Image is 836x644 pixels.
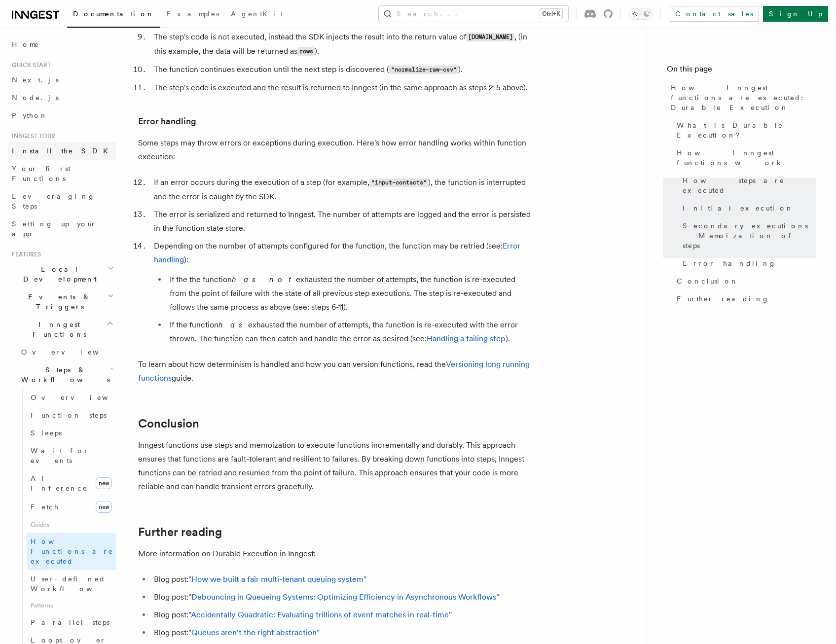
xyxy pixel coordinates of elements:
a: Parallel steps [27,613,116,631]
a: How Inngest functions are executed: Durable Execution [667,79,816,116]
a: Versioning long running functions [138,359,530,383]
a: User-defined Workflows [27,570,116,598]
li: The step's code is not executed, instead the SDK injects the result into the return value of , (i... [151,30,533,59]
a: Error handling [679,254,816,272]
a: Further reading [673,290,816,308]
li: If the function exhausted the number of attempts, the function is re-executed with the error thro... [167,318,533,346]
a: How steps are executed [679,172,816,199]
a: "Accidentally Quadratic: Evaluating trillions of event matches in real-time" [188,610,452,619]
li: Blog post: [151,626,533,640]
span: Quick start [8,61,51,69]
span: Install the SDK [12,147,114,155]
span: How steps are executed [683,176,816,195]
h4: On this page [667,63,816,79]
code: "input-contacts" [369,179,428,187]
button: Search...Ctrl+K [379,6,568,22]
a: "How we built a fair multi-tenant queuing system" [188,574,366,584]
a: Next.js [8,71,116,89]
span: Fetch [31,503,59,511]
p: Inngest functions use steps and memoization to execute functions incrementally and durably. This ... [138,438,533,494]
span: Initial execution [683,203,794,213]
a: "Queues aren't the right abstraction" [188,628,320,637]
span: Steps & Workflows [17,365,110,385]
span: Function steps [31,411,107,419]
span: Examples [166,10,219,18]
li: Blog post: [151,608,533,622]
span: Local Development [8,264,108,284]
span: Patterns [27,598,116,613]
a: Documentation [67,3,160,28]
a: Leveraging Steps [8,187,116,215]
span: How Functions are executed [31,537,113,565]
a: Handling a failing step [427,334,506,343]
span: Events & Triggers [8,292,108,312]
span: Inngest tour [8,132,55,140]
span: Python [12,111,48,119]
span: new [96,477,112,489]
span: Leveraging Steps [12,192,95,210]
a: Python [8,107,116,124]
span: Setting up your app [12,220,97,238]
span: Overview [21,348,123,356]
code: [DOMAIN_NAME] [466,33,514,41]
span: User-defined Workflows [31,575,119,593]
a: Install the SDK [8,142,116,160]
a: Error handling [154,241,520,264]
a: Contact sales [669,6,759,22]
a: Overview [17,343,116,361]
em: has not [232,275,296,284]
code: "normalize-raw-csv" [389,66,458,74]
a: Home [8,36,116,53]
a: AI Inferencenew [27,469,116,497]
span: Guides [27,517,116,533]
a: Function steps [27,406,116,424]
a: Overview [27,389,116,406]
button: Events & Triggers [8,288,116,316]
button: Local Development [8,260,116,288]
li: Blog post: [151,572,533,586]
li: Depending on the number of attempts configured for the function, the function may be retried (see... [151,239,533,346]
a: What is Durable Execution? [673,116,816,144]
span: How Inngest functions are executed: Durable Execution [671,83,816,112]
p: To learn about how determinism is handled and how you can version functions, read the guide. [138,358,533,385]
span: Inngest Functions [8,320,107,339]
span: What is Durable Execution? [677,120,816,140]
a: Your first Functions [8,160,116,187]
span: Parallel steps [31,618,109,626]
a: Error handling [138,114,196,128]
span: Home [12,39,39,49]
span: Next.js [12,76,59,84]
span: new [96,501,112,513]
a: Examples [160,3,225,27]
a: Conclusion [673,272,816,290]
span: Node.js [12,94,59,102]
li: If an error occurs during the execution of a step (for example, ), the function is interrupted an... [151,176,533,204]
em: has [218,320,248,329]
code: rows [297,47,315,56]
a: Conclusion [138,417,199,430]
span: AgentKit [231,10,283,18]
span: How Inngest functions work [677,148,816,168]
p: More information on Durable Execution in Inngest: [138,547,533,561]
a: Wait for events [27,442,116,469]
li: If the the function exhausted the number of attempts, the function is re-executed from the point ... [167,273,533,314]
a: Initial execution [679,199,816,217]
button: Toggle dark mode [629,8,653,20]
span: Secondary executions - Memoization of steps [683,221,816,250]
button: Steps & Workflows [17,361,116,389]
a: How Inngest functions work [673,144,816,172]
span: Your first Functions [12,165,71,182]
a: Fetchnew [27,497,116,517]
li: Blog post: [151,590,533,604]
a: Further reading [138,525,222,539]
a: Setting up your app [8,215,116,243]
span: Overview [31,394,132,401]
span: Wait for events [31,447,89,465]
span: Features [8,250,41,258]
span: Documentation [73,10,154,18]
li: The function continues execution until the next step is discovered ( ). [151,63,533,77]
a: How Functions are executed [27,533,116,570]
a: Node.js [8,89,116,107]
kbd: Ctrl+K [540,9,562,19]
span: AI Inference [31,474,88,492]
